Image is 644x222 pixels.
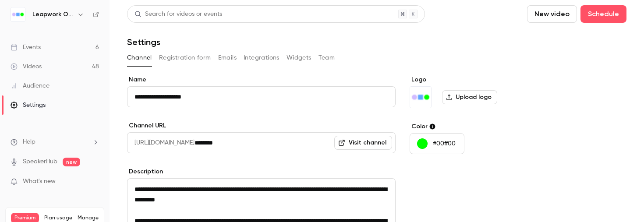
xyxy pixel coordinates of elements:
[63,158,80,166] span: new
[410,75,544,84] label: Logo
[127,75,396,84] label: Name
[11,43,41,52] div: Events
[410,122,544,131] label: Color
[32,10,74,19] h6: Leapwork Online Event
[244,51,280,65] button: Integrations
[410,133,464,154] button: #00ff00
[527,5,577,23] button: New video
[580,5,626,23] button: Schedule
[127,37,160,47] h1: Settings
[11,137,99,147] li: help-dropdown-opener
[23,157,57,166] a: SpeakerHub
[11,62,42,71] div: Videos
[44,215,72,222] span: Plan usage
[218,51,237,65] button: Emails
[127,132,195,153] span: [URL][DOMAIN_NAME]
[159,51,211,65] button: Registration form
[442,90,497,104] label: Upload logo
[78,215,99,222] a: Manage
[23,137,35,147] span: Help
[410,87,431,108] img: Leapwork Online Event
[334,136,392,150] a: Visit channel
[134,10,222,19] div: Search for videos or events
[127,167,396,176] label: Description
[318,51,335,65] button: Team
[11,7,25,21] img: Leapwork Online Event
[127,121,396,130] label: Channel URL
[287,51,311,65] button: Widgets
[11,101,46,109] div: Settings
[23,177,56,186] span: What's new
[127,51,152,65] button: Channel
[433,139,456,148] p: #00ff00
[11,81,50,90] div: Audience
[88,178,99,186] iframe: Noticeable Trigger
